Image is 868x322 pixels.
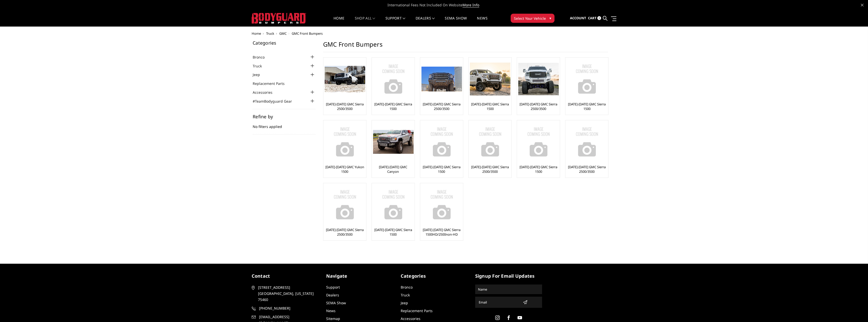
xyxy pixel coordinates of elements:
[323,41,608,52] h1: GMC Front Bumpers
[252,31,261,36] a: Home
[470,165,510,174] a: [DATE]-[DATE] GMC Sierra 2500/3500
[325,122,365,162] a: No Image
[511,14,555,23] button: Select Your Vehicle
[253,63,268,69] a: Truck
[518,165,559,174] a: [DATE]-[DATE] GMC Sierra 1500
[326,293,339,297] a: Dealers
[476,285,541,293] input: Name
[253,99,298,104] a: #TeamBodyguard Gear
[475,273,542,279] h5: signup for email updates
[570,11,586,25] a: Account
[401,300,408,305] a: Jeep
[570,16,586,20] span: Account
[325,228,365,237] a: [DATE]-[DATE] GMC Sierra 2500/3500
[325,184,365,225] img: No Image
[385,16,405,26] a: Support
[401,285,413,290] a: Bronco
[373,59,414,99] img: No Image
[470,122,510,162] img: No Image
[514,16,546,21] span: Select Your Vehicle
[567,165,607,174] a: [DATE]-[DATE] GMC Sierra 2500/3500
[373,184,414,225] img: No Image
[259,305,318,311] span: [PHONE_NUMBER]
[401,308,433,313] a: Replacement Parts
[326,300,346,305] a: SEMA Show
[421,122,462,162] a: No Image
[421,122,462,162] img: No Image
[567,59,607,99] a: No Image
[588,16,597,20] span: Cart
[373,165,413,174] a: [DATE]-[DATE] GMC Canyon
[355,16,375,26] a: shop all
[463,3,479,8] a: More Info
[325,102,365,111] a: [DATE]-[DATE] GMC Sierra 2500/3500
[326,285,340,290] a: Support
[416,16,435,26] a: Dealers
[401,316,420,321] a: Accessories
[445,16,467,26] a: SEMA Show
[258,285,317,303] span: [STREET_ADDRESS] [GEOGRAPHIC_DATA], [US_STATE] 75460
[567,102,607,111] a: [DATE]-[DATE] GMC Sierra 1500
[421,102,462,111] a: [DATE]-[DATE] GMC Sierra 2500/3500
[597,16,601,20] span: 0
[401,293,410,297] a: Truck
[421,165,462,174] a: [DATE]-[DATE] GMC Sierra 1500
[253,72,266,77] a: Jeep
[252,305,319,311] a: [PHONE_NUMBER]
[326,273,393,279] h5: Navigate
[518,102,559,111] a: [DATE]-[DATE] GMC Sierra 2500/3500
[253,41,316,45] h5: Categories
[477,16,487,26] a: News
[421,184,462,225] img: No Image
[549,15,551,21] span: ▾
[279,31,287,36] a: GMC
[567,59,607,99] img: No Image
[326,308,336,313] a: News
[325,122,365,162] img: No Image
[253,114,316,135] div: No filters applied
[266,31,274,36] a: Truck
[325,165,365,174] a: [DATE]-[DATE] GMC Yukon 1500
[253,90,279,95] a: Accessories
[325,184,365,225] a: No Image
[373,228,413,237] a: [DATE]-[DATE] GMC Sierra 1500
[470,102,510,111] a: [DATE]-[DATE] GMC Sierra 1500
[373,102,413,111] a: [DATE]-[DATE] GMC Sierra 1500
[477,298,521,306] input: Email
[567,122,607,162] img: No Image
[253,54,271,60] a: Bronco
[334,16,344,26] a: Home
[253,81,291,86] a: Replacement Parts
[253,114,316,119] h5: Refine by
[518,122,559,162] img: No Image
[292,31,323,36] span: GMC Front Bumpers
[326,316,340,321] a: Sitemap
[567,122,607,162] a: No Image
[421,184,462,225] a: No Image
[401,273,468,279] h5: Categories
[588,11,601,25] a: Cart 0
[252,273,319,279] h5: contact
[252,13,306,24] img: BODYGUARD BUMPERS
[421,228,462,237] a: [DATE]-[DATE] GMC Sierra 1500HD/2500non-HD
